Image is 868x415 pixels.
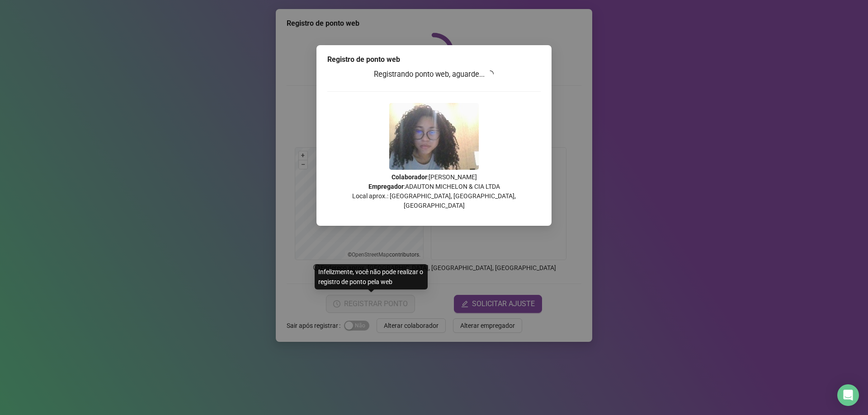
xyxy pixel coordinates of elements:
p: : [PERSON_NAME] : ADAUTON MICHELON & CIA LTDA Local aprox.: [GEOGRAPHIC_DATA], [GEOGRAPHIC_DATA],... [327,173,541,210]
div: Infelizmente, você não pode realizar o registro de ponto pela web [315,264,428,289]
strong: Empregador [368,183,404,190]
strong: Colaborador [392,173,427,181]
div: Open Intercom Messenger [837,384,859,406]
span: loading [485,69,495,79]
img: 9k= [389,103,479,170]
div: Registro de ponto web [327,54,541,65]
h3: Registrando ponto web, aguarde... [327,69,541,80]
